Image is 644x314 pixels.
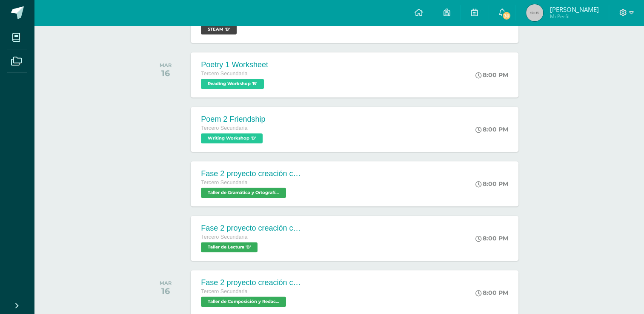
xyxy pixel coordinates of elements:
[475,234,508,242] div: 8:00 PM
[201,297,286,307] span: Taller de Composición y Redacción 'B'
[160,280,172,286] div: MAR
[201,71,247,77] span: Tercero Secundaria
[502,11,511,20] span: 30
[201,278,303,287] div: Fase 2 proyecto creación creativa
[201,24,237,34] span: STEAM 'B'
[160,286,172,296] div: 16
[526,4,543,21] img: 45x45
[550,5,598,14] span: [PERSON_NAME]
[201,60,268,69] div: Poetry 1 Worksheet
[201,79,264,89] span: Reading Workshop 'B'
[201,169,303,178] div: Fase 2 proyecto creación creativa
[160,62,172,68] div: MAR
[201,115,265,124] div: Poem 2 Friendship
[475,71,508,79] div: 8:00 PM
[201,242,258,252] span: Taller de Lectura 'B'
[550,13,598,20] span: Mi Perfil
[201,133,263,143] span: Writing Workshop 'B'
[201,288,247,294] span: Tercero Secundaria
[475,180,508,188] div: 8:00 PM
[475,126,508,133] div: 8:00 PM
[201,125,247,131] span: Tercero Secundaria
[201,234,247,240] span: Tercero Secundaria
[201,224,303,233] div: Fase 2 proyecto creación creativa
[160,68,172,78] div: 16
[201,188,286,198] span: Taller de Gramática y Ortografía 'B'
[201,180,247,186] span: Tercero Secundaria
[475,289,508,297] div: 8:00 PM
